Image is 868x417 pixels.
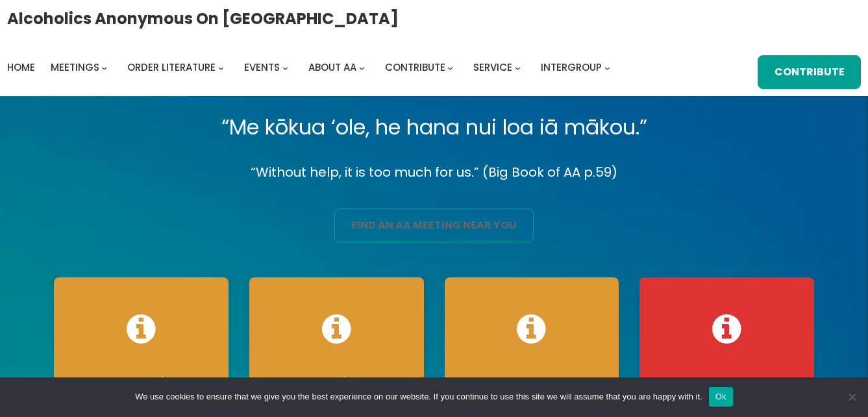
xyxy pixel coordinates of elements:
span: Contribute [385,60,445,74]
span: No [845,390,858,403]
span: About AA [308,60,356,74]
a: Contribute [385,58,445,77]
button: Order Literature submenu [218,64,224,70]
p: “Without help, it is too much for us.” (Big Book of AA p.59) [43,161,825,184]
span: Meetings [51,60,99,74]
a: Events [244,58,280,77]
h4: OIG Basics [67,375,216,394]
nav: Intergroup [7,58,615,77]
span: Order Literature [127,60,216,74]
button: Events submenu [282,64,288,70]
span: Home [7,60,35,74]
span: We use cookies to ensure that we give you the best experience on our website. If you continue to ... [135,390,702,403]
a: About AA [308,58,356,77]
h4: OIG Reports [458,375,606,394]
button: Meetings submenu [101,64,107,70]
a: Service [473,58,512,77]
button: Ok [709,387,733,407]
h4: Service [262,375,411,394]
span: Service [473,60,512,74]
button: Intergroup submenu [604,64,610,70]
a: Home [7,58,35,77]
button: About AA submenu [359,64,365,70]
h4: We Need Web Techs! [652,375,801,414]
button: Contribute submenu [447,64,453,70]
a: Contribute [758,55,861,89]
p: “Me kōkua ‘ole, he hana nui loa iā mākou.” [43,109,825,145]
span: Intergroup [541,60,602,74]
a: Intergroup [541,58,602,77]
a: Meetings [51,58,99,77]
button: Service submenu [515,64,521,70]
a: find an aa meeting near you [334,208,533,242]
a: Alcoholics Anonymous on [GEOGRAPHIC_DATA] [7,5,399,32]
span: Events [244,60,280,74]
